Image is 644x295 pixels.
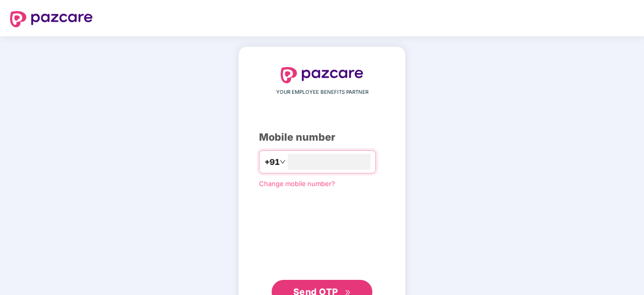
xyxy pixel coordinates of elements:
span: down [280,159,286,165]
span: +91 [265,156,280,168]
div: Mobile number [259,130,385,145]
a: Change mobile number? [259,180,335,188]
span: YOUR EMPLOYEE BENEFITS PARTNER [276,88,368,96]
img: logo [10,11,93,27]
img: logo [281,67,363,83]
